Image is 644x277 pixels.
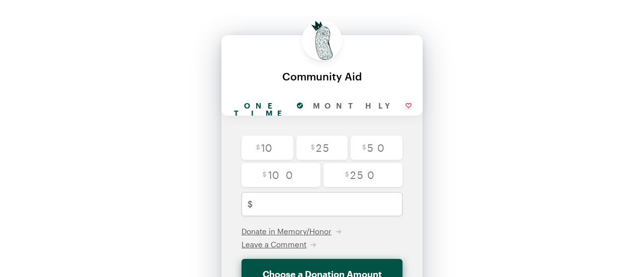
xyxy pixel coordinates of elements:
button: Leave a Comment [242,239,316,249]
div: Community Aid [231,70,413,82]
span: Leave a Comment [242,240,306,249]
span: Donate in Memory/Honor [242,227,332,236]
button: Donate in Memory/Honor [242,226,342,236]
